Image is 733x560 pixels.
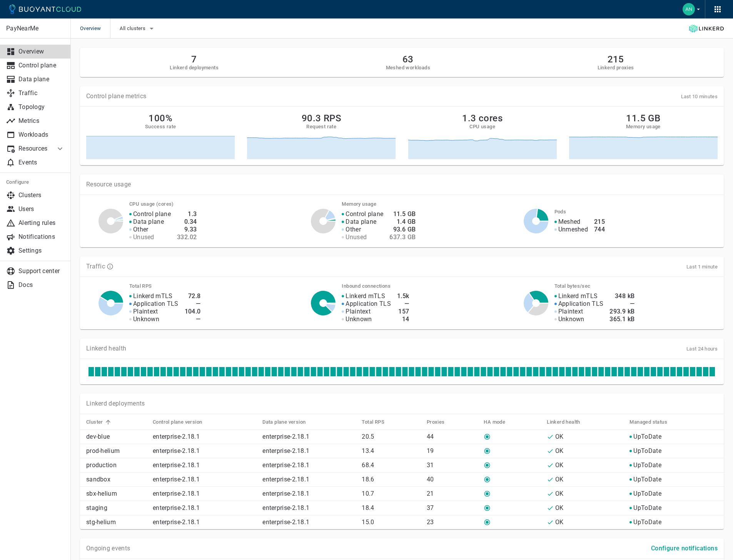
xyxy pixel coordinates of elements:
h4: 157 [397,308,409,315]
p: Traffic [18,89,65,97]
p: 68.4 [362,461,420,469]
p: 19 [427,447,478,455]
h4: 1.3 [177,210,197,218]
h4: 72.8 [185,292,201,300]
p: sbx-helium [86,490,147,498]
p: 31 [427,461,478,469]
p: Alerting rules [18,219,65,227]
p: OK [555,447,564,455]
p: Clusters [18,191,65,199]
p: Unused [346,233,367,241]
p: OK [555,433,564,441]
p: dev-blue [86,433,147,441]
a: enterprise-2.18.1 [153,518,200,526]
h5: Control plane version [153,419,202,425]
h4: — [609,300,634,308]
p: Events [18,159,65,166]
p: Control plane metrics [86,92,146,100]
h4: 11.5 GB [389,210,416,218]
p: UpToDate [633,490,661,498]
a: enterprise-2.18.1 [153,433,200,440]
h4: 348 kB [609,292,634,300]
p: UpToDate [633,447,661,455]
h4: 14 [397,315,409,323]
p: UpToDate [633,518,661,526]
p: Unknown [558,315,584,323]
p: 44 [427,433,478,441]
a: enterprise-2.18.1 [153,476,200,483]
h2: 215 [598,54,634,65]
p: 20.5 [362,433,420,441]
h4: 104.0 [185,308,201,315]
p: Metrics [18,117,65,125]
span: Control plane version [153,419,212,426]
p: Resources [18,145,49,153]
p: Plaintext [133,308,158,315]
a: enterprise-2.18.1 [153,490,200,497]
span: Cluster [86,419,113,426]
h5: Proxies [427,419,445,425]
p: Application TLS [133,300,179,308]
h5: Data plane version [262,419,306,425]
h5: Success rate [145,124,176,130]
h5: Total RPS [362,419,384,425]
p: OK [555,504,564,512]
h4: 9.33 [177,226,197,233]
span: Proxies [427,419,455,426]
p: Users [18,205,65,213]
span: Last 24 hours [686,346,718,352]
p: Linkerd mTLS [558,292,598,300]
a: enterprise-2.18.1 [262,433,309,440]
p: Control plane [18,62,65,69]
a: 90.3 RPSRequest rate [247,113,396,159]
p: Linkerd mTLS [346,292,385,300]
span: Linkerd health [547,419,590,426]
p: Docs [18,281,65,289]
h5: Request rate [306,124,336,130]
p: Linkerd health [86,345,126,352]
p: 21 [427,490,478,498]
p: Meshed [558,218,581,226]
a: enterprise-2.18.1 [262,447,309,454]
h4: — [185,300,201,308]
p: UpToDate [633,461,661,469]
p: 18.4 [362,504,420,512]
a: Configure notifications [648,544,721,552]
h4: 215 [594,218,605,226]
p: sandbox [86,476,147,483]
p: UpToDate [633,504,661,512]
h4: 744 [594,226,605,233]
h5: Configure [6,179,65,185]
h2: 1.3 cores [462,113,503,124]
h2: 90.3 RPS [302,113,341,124]
h4: 0.34 [177,218,197,226]
p: Linkerd deployments [86,400,145,407]
p: Other [133,226,149,233]
p: Other [346,226,361,233]
span: Total RPS [362,419,394,426]
h4: 1.5k [397,292,409,300]
h2: 7 [170,54,219,65]
h2: 11.5 GB [626,113,660,124]
p: PayNearMe [6,25,64,32]
a: enterprise-2.18.1 [153,461,200,469]
h5: Linkerd health [547,419,580,425]
a: enterprise-2.18.1 [153,447,200,454]
p: Control plane [346,210,383,218]
span: Data plane version [262,419,316,426]
p: Application TLS [558,300,604,308]
p: OK [555,461,564,469]
p: 10.7 [362,490,420,498]
h5: Managed status [629,419,667,425]
a: enterprise-2.18.1 [262,504,309,511]
h5: CPU usage [469,124,495,130]
h2: 63 [386,54,430,65]
p: stg-helium [86,518,147,526]
span: Overview [80,18,110,39]
h5: Linkerd proxies [598,65,634,71]
a: 11.5 GBMemory usage [569,113,718,159]
p: 18.6 [362,476,420,483]
p: Data plane [18,75,65,83]
a: 1.3 coresCPU usage [408,113,557,159]
span: Last 10 minutes [681,94,718,99]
